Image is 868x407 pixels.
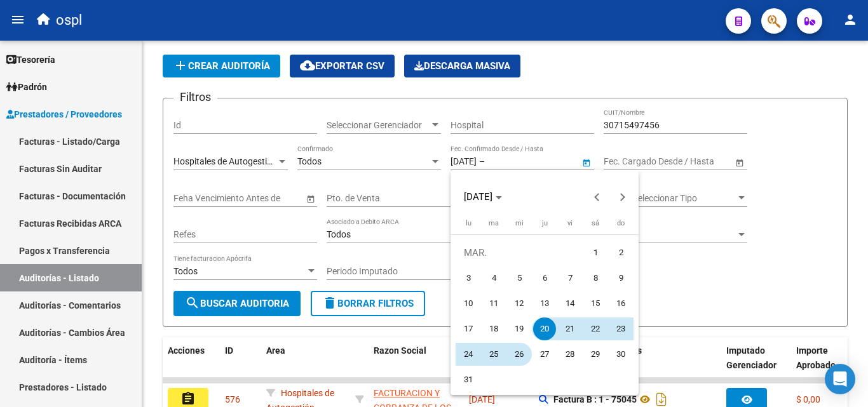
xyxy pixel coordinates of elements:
[608,240,634,265] button: 2 de marzo de 2025
[489,219,499,227] span: ma
[617,219,625,227] span: do
[583,240,608,265] button: 1 de marzo de 2025
[506,342,532,367] button: 26 de marzo de 2025
[584,317,607,340] span: 22
[482,292,505,315] span: 11
[464,191,492,203] span: [DATE]
[482,343,505,366] span: 25
[567,219,573,227] span: vi
[584,241,607,264] span: 1
[456,342,481,367] button: 24 de marzo de 2025
[532,265,557,291] button: 6 de marzo de 2025
[592,219,599,227] span: sá
[456,291,481,316] button: 10 de marzo de 2025
[456,265,481,291] button: 3 de marzo de 2025
[506,291,532,316] button: 12 de marzo de 2025
[608,342,634,367] button: 30 de marzo de 2025
[456,316,481,342] button: 17 de marzo de 2025
[533,317,556,340] span: 20
[506,316,532,342] button: 19 de marzo de 2025
[585,184,610,210] button: Previous month
[609,343,632,366] span: 30
[481,291,506,316] button: 11 de marzo de 2025
[533,343,556,366] span: 27
[559,292,581,315] span: 14
[508,317,531,340] span: 19
[610,184,635,210] button: Next month
[609,317,632,340] span: 23
[825,364,855,394] div: Open Intercom Messenger
[481,342,506,367] button: 25 de marzo de 2025
[609,267,632,290] span: 9
[584,343,607,366] span: 29
[608,316,634,342] button: 23 de marzo de 2025
[481,316,506,342] button: 18 de marzo de 2025
[559,317,581,340] span: 21
[557,265,583,291] button: 7 de marzo de 2025
[533,267,556,290] span: 6
[532,291,557,316] button: 13 de marzo de 2025
[482,267,505,290] span: 4
[583,342,608,367] button: 29 de marzo de 2025
[583,265,608,291] button: 8 de marzo de 2025
[482,317,505,340] span: 18
[457,343,480,366] span: 24
[583,316,608,342] button: 22 de marzo de 2025
[559,267,581,290] span: 7
[584,292,607,315] span: 15
[457,292,480,315] span: 10
[533,292,556,315] span: 13
[457,368,480,391] span: 31
[508,343,531,366] span: 26
[608,291,634,316] button: 16 de marzo de 2025
[532,316,557,342] button: 20 de marzo de 2025
[506,265,532,291] button: 5 de marzo de 2025
[532,342,557,367] button: 27 de marzo de 2025
[557,316,583,342] button: 21 de marzo de 2025
[508,267,531,290] span: 5
[456,367,481,392] button: 31 de marzo de 2025
[608,265,634,291] button: 9 de marzo de 2025
[481,265,506,291] button: 4 de marzo de 2025
[542,219,548,227] span: ju
[456,240,583,265] td: MAR.
[557,291,583,316] button: 14 de marzo de 2025
[466,219,471,227] span: lu
[557,342,583,367] button: 28 de marzo de 2025
[583,291,608,316] button: 15 de marzo de 2025
[584,267,607,290] span: 8
[609,292,632,315] span: 16
[457,267,480,290] span: 3
[515,219,524,227] span: mi
[459,185,507,208] button: Choose month and year
[559,343,581,366] span: 28
[508,292,531,315] span: 12
[457,317,480,340] span: 17
[609,241,632,264] span: 2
